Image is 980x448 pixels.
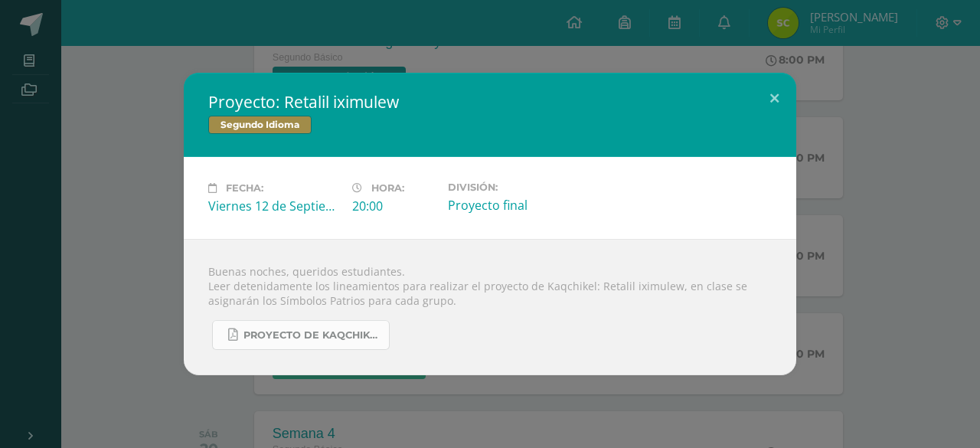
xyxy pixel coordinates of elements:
[243,329,381,342] span: Proyecto de Kaqchikel IV Unidad Secundaria.pdf
[184,239,796,375] div: Buenas noches, queridos estudiantes. Leer detenidamente los lineamientos para realizar el proyect...
[208,91,772,113] h2: Proyecto: Retalil iximulew
[226,182,263,194] span: Fecha:
[352,198,436,214] div: 20:00
[208,116,312,134] span: Segundo Idioma
[448,197,580,214] div: Proyecto final
[371,182,404,194] span: Hora:
[448,181,580,193] label: División:
[753,73,796,125] button: Close (Esc)
[208,198,340,214] div: Viernes 12 de Septiembre
[212,320,390,350] a: Proyecto de Kaqchikel IV Unidad Secundaria.pdf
